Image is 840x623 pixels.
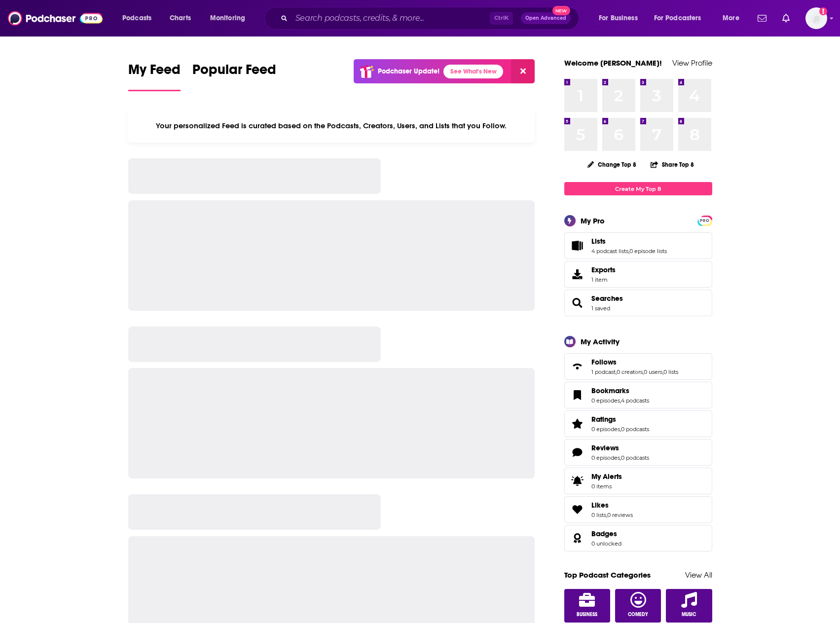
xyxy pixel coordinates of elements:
span: Bookmarks [564,382,712,408]
button: Share Top 8 [650,155,694,174]
a: Ratings [568,417,587,431]
a: See What's New [443,65,503,78]
span: Lists [591,237,606,246]
span: , [620,397,621,404]
span: Follows [591,358,617,366]
a: My Feed [128,61,181,91]
button: open menu [203,10,258,26]
img: Podchaser - Follow, Share and Rate Podcasts [8,9,103,28]
span: Searches [564,290,712,316]
a: 1 podcast [591,368,616,375]
span: New [552,6,570,15]
span: Business [577,612,597,618]
span: Comedy [628,612,648,618]
span: My Feed [128,61,181,84]
span: Likes [564,496,712,523]
input: Search podcasts, credits, & more... [292,10,490,26]
a: Likes [591,501,633,510]
a: Exports [564,261,712,288]
a: Follows [591,358,678,366]
a: Comedy [615,589,661,623]
span: , [620,454,621,461]
span: Exports [591,265,616,274]
span: 1 item [591,276,616,283]
a: Likes [568,503,587,516]
div: My Activity [581,337,620,346]
a: Reviews [568,445,587,459]
span: Open Advanced [525,16,566,21]
span: , [616,368,617,375]
span: Ratings [564,410,712,437]
span: Monitoring [210,11,245,25]
a: 0 podcasts [621,454,649,461]
a: Ratings [591,415,649,424]
a: Searches [591,294,623,303]
span: , [643,368,644,375]
span: More [723,11,739,25]
span: Logged in as gmalloy [805,7,827,29]
span: For Podcasters [654,11,701,25]
button: open menu [716,10,752,26]
a: View Profile [672,58,712,68]
span: My Alerts [568,474,587,488]
a: View All [685,570,712,580]
button: Show profile menu [805,7,827,29]
span: Reviews [591,443,619,452]
a: Show notifications dropdown [754,10,770,27]
a: PRO [699,217,711,224]
span: Follows [564,353,712,380]
a: Lists [568,239,587,253]
span: Likes [591,501,609,510]
a: 0 episode lists [629,248,667,255]
span: Popular Feed [192,61,276,84]
a: Bookmarks [568,388,587,402]
span: Music [682,612,696,618]
span: , [620,426,621,433]
a: Badges [591,529,621,538]
button: open menu [648,10,716,26]
span: Reviews [564,439,712,466]
a: My Alerts [564,468,712,494]
div: Search podcasts, credits, & more... [274,7,588,30]
a: Popular Feed [192,61,276,91]
span: Lists [564,232,712,259]
a: Lists [591,237,667,246]
span: , [606,512,607,518]
a: 0 episodes [591,454,620,461]
span: Badges [564,525,712,551]
a: Welcome [PERSON_NAME]! [564,58,662,68]
span: PRO [699,217,711,224]
a: Create My Top 8 [564,182,712,195]
a: 0 episodes [591,397,620,404]
span: Badges [591,529,617,538]
span: My Alerts [591,472,622,481]
a: 0 lists [663,368,678,375]
a: 0 reviews [607,512,633,518]
a: Badges [568,531,587,545]
span: 0 items [591,483,622,490]
span: Charts [170,11,191,25]
span: Ratings [591,415,616,424]
a: 0 lists [591,512,606,518]
a: Top Podcast Categories [564,570,651,580]
div: Your personalized Feed is curated based on the Podcasts, Creators, Users, and Lists that you Follow. [128,109,535,143]
a: 0 episodes [591,426,620,433]
img: User Profile [805,7,827,29]
a: Searches [568,296,587,310]
button: open menu [115,10,164,26]
span: Exports [568,267,587,281]
a: 1 saved [591,305,610,312]
span: , [628,248,629,255]
button: Change Top 8 [582,158,643,171]
span: Ctrl K [490,12,513,25]
span: For Business [599,11,638,25]
svg: Add a profile image [819,7,827,15]
a: 4 podcast lists [591,248,628,255]
a: Show notifications dropdown [778,10,794,27]
a: 0 unlocked [591,540,621,547]
button: open menu [592,10,650,26]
